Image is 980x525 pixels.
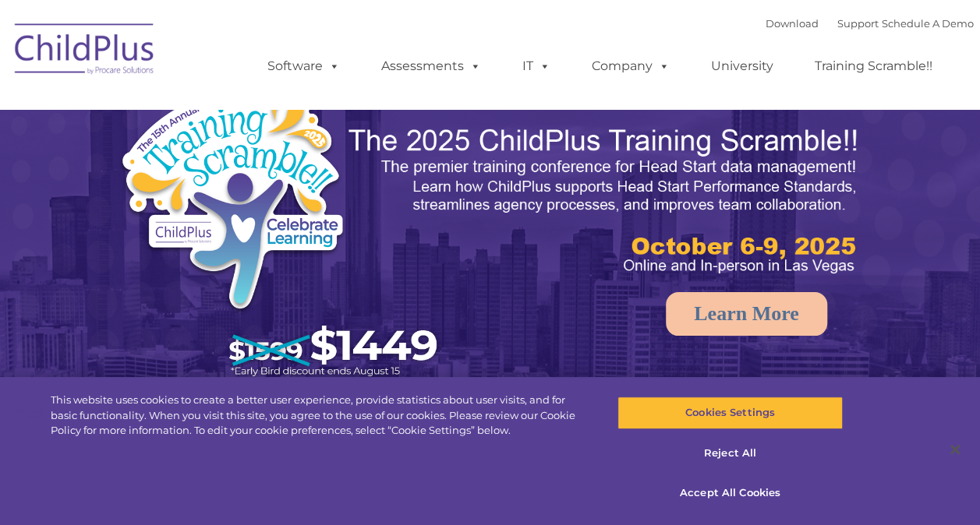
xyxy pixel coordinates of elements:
[617,437,843,470] button: Reject All
[617,396,843,429] button: Cookies Settings
[766,17,974,30] font: |
[217,103,264,115] span: Last name
[217,167,283,178] span: Phone number
[507,51,566,82] a: IT
[252,51,356,82] a: Software
[799,51,948,82] a: Training Scramble!!
[837,17,879,30] a: Support
[617,477,843,509] button: Accept All Cookies
[576,51,685,82] a: Company
[7,12,163,90] img: ChildPlus by Procare Solutions
[695,51,789,82] a: University
[51,393,588,439] div: This website uses cookies to create a better user experience, provide statistics about user visit...
[882,17,974,30] a: Schedule A Demo
[666,292,827,336] a: Learn More
[938,432,972,467] button: Close
[766,17,819,30] a: Download
[366,51,497,82] a: Assessments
